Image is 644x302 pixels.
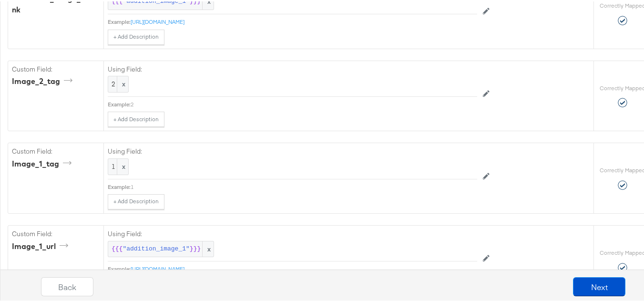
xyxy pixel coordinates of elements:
span: }}} [190,243,201,252]
button: + Add Description [108,110,164,125]
label: Using Field: [108,146,477,155]
span: x [117,157,128,173]
a: [URL][DOMAIN_NAME] [131,17,184,24]
button: Next [573,276,625,295]
div: image_1_url [12,240,72,250]
label: Custom Field: [12,63,100,73]
button: Back [41,276,93,295]
label: Using Field: [108,228,477,237]
span: "addition_image_1" [123,243,189,252]
span: {{{ [112,243,123,252]
div: 2 [131,99,477,107]
span: 1 [112,161,125,170]
div: image_1_tag [12,157,75,168]
span: 2 [112,78,125,87]
button: + Add Description [108,28,164,43]
label: Using Field: [108,63,477,73]
div: Example: [108,17,131,24]
div: image_2_tag [12,74,76,85]
label: Custom Field: [12,146,100,155]
span: x [202,240,214,256]
label: Custom Field: [12,228,100,237]
span: x [117,75,128,91]
button: + Add Description [108,193,164,208]
div: Example: [108,99,131,107]
div: Example: [108,182,131,189]
div: 1 [131,182,477,189]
